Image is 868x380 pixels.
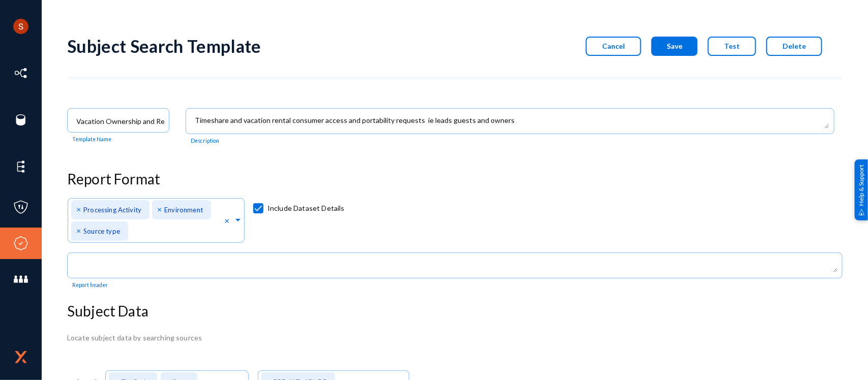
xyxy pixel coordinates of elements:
[157,204,164,214] span: ×
[191,138,220,144] mat-hint: Description
[855,160,868,220] div: Help & Support
[77,117,164,126] input: Name
[267,201,345,216] span: Include Dataset Details
[651,37,698,56] button: Save
[83,227,120,235] span: Source type
[76,226,83,235] span: ×
[73,282,108,289] mat-hint: Report header
[783,42,806,50] span: Delete
[67,36,261,56] div: Subject Search Template
[13,66,28,81] img: icon-inventory.svg
[13,272,28,287] img: icon-members.svg
[225,216,233,227] span: Clear all
[13,19,28,34] img: ACg8ocLCHWB70YVmYJSZIkanuWRMiAOKj9BOxslbKTvretzi-06qRA=s96-c
[602,42,625,50] span: Cancel
[83,206,141,214] span: Processing Activity
[766,37,822,56] button: Delete
[586,37,641,56] button: Cancel
[667,42,682,50] span: Save
[724,42,740,50] span: Test
[858,209,865,215] img: help_support.svg
[67,303,843,320] h3: Subject Data
[13,159,28,174] img: icon-elements.svg
[708,37,756,56] button: Test
[13,112,28,128] img: icon-sources.svg
[76,204,83,214] span: ×
[164,206,203,214] span: Environment
[67,171,843,188] h3: Report Format
[73,136,112,143] mat-hint: Template Name
[13,236,28,251] img: icon-compliance.svg
[67,332,843,343] div: Locate subject data by searching sources
[13,200,28,215] img: icon-policies.svg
